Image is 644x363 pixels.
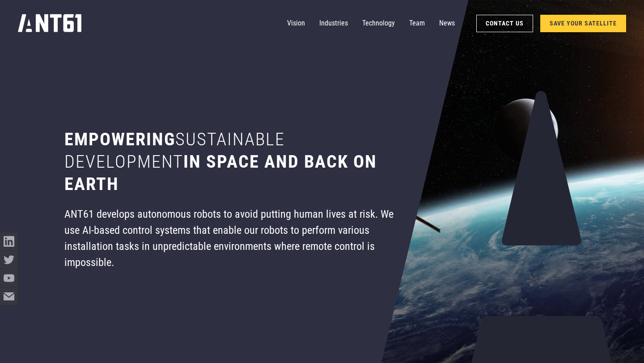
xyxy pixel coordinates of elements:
[409,14,425,32] a: Team
[476,15,533,32] a: Contact Us
[540,15,626,32] a: SAVE YOUR SATELLITE
[64,206,410,270] div: ANT61 develops autonomous robots to avoid putting human lives at risk. We use AI-based control sy...
[362,14,395,32] a: Technology
[439,14,455,32] a: News
[64,128,410,195] h1: Empowering in space and back on earth
[319,14,348,32] a: Industries
[287,14,305,32] a: Vision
